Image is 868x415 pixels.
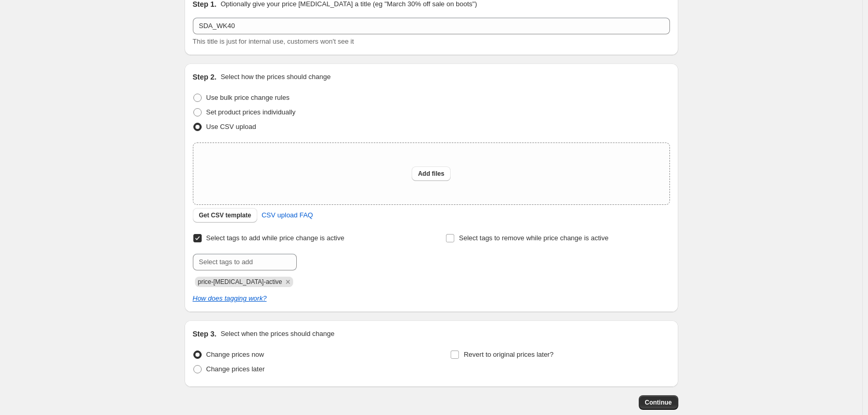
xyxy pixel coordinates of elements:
span: Use CSV upload [206,123,256,131]
span: CSV upload FAQ [261,210,313,221]
span: Revert to original prices later? [464,351,554,358]
span: Set product prices individually [206,108,296,116]
input: 30% off holiday sale [193,18,670,34]
span: price-change-job-active [198,278,282,286]
span: Add files [418,170,444,178]
span: Continue [645,398,672,407]
span: Get CSV template [199,211,252,219]
h2: Step 2. [193,72,217,82]
span: This title is just for internal use, customers won't see it [193,37,354,45]
span: Select tags to add while price change is active [206,234,345,242]
button: Get CSV template [193,208,258,223]
p: Select how the prices should change [220,72,331,82]
a: How does tagging work? [193,294,267,302]
span: Select tags to remove while price change is active [459,234,609,242]
button: Remove price-change-job-active [283,277,293,287]
span: Change prices later [206,365,265,373]
a: CSV upload FAQ [255,207,319,224]
input: Select tags to add [193,254,297,270]
span: Use bulk price change rules [206,94,290,101]
p: Select when the prices should change [220,329,334,339]
h2: Step 3. [193,329,217,339]
button: Add files [412,166,451,181]
button: Continue [639,395,678,410]
span: Change prices now [206,351,264,358]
